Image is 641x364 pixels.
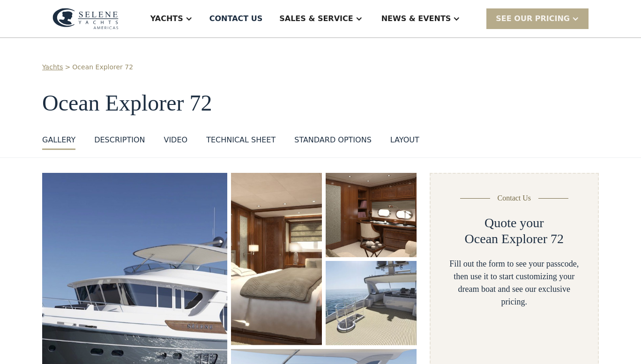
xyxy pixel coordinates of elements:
div: Fill out the form to see your passcode, then use it to start customizing your dream boat and see ... [446,258,583,308]
div: News & EVENTS [381,13,451,24]
a: open lightbox [326,173,417,257]
h2: Ocean Explorer 72 [465,231,564,247]
div: GALLERY [42,134,75,146]
a: open lightbox [231,173,322,345]
div: Contact US [209,13,263,24]
div: SEE Our Pricing [486,8,589,29]
div: > [65,62,71,72]
a: layout [390,134,419,150]
a: Yachts [42,62,63,72]
div: SEE Our Pricing [496,13,570,24]
h1: Ocean Explorer 72 [42,91,599,116]
div: layout [390,134,419,146]
div: DESCRIPTION [94,134,145,146]
a: VIDEO [164,134,187,150]
a: DESCRIPTION [94,134,145,150]
div: VIDEO [164,134,187,146]
div: Sales & Service [279,13,353,24]
div: Yachts [150,13,183,24]
h2: Quote your [484,215,544,231]
div: Contact Us [498,193,531,204]
a: Technical sheet [206,134,276,150]
a: GALLERY [42,134,75,150]
a: Ocean Explorer 72 [72,62,133,72]
a: open lightbox [326,261,417,345]
a: standard options [294,134,372,150]
div: Technical sheet [206,134,276,146]
div: standard options [294,134,372,146]
img: logo [52,8,119,30]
